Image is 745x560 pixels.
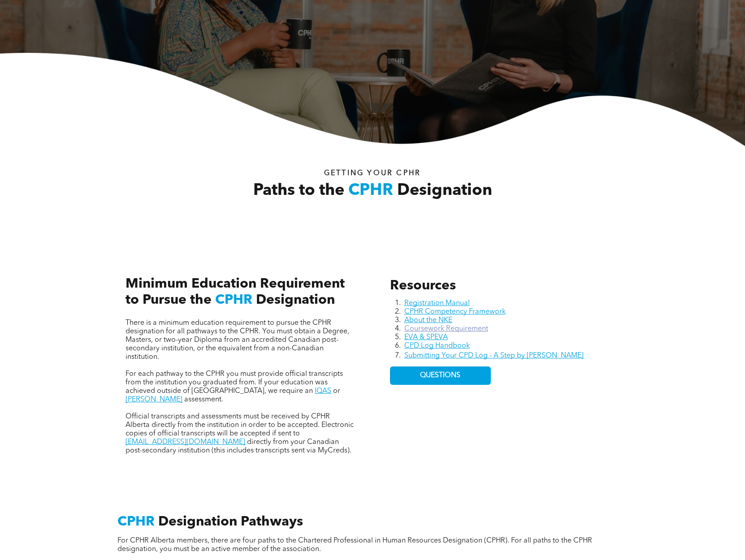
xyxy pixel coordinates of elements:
span: Designation Pathways [158,515,303,529]
a: QUESTIONS [390,366,491,385]
a: [EMAIL_ADDRESS][DOMAIN_NAME] [126,439,245,446]
span: Designation [256,293,335,307]
span: For each pathway to the CPHR you must provide official transcripts from the institution you gradu... [126,370,343,395]
a: Submitting Your CPD Log - A Step by [PERSON_NAME] [404,352,584,359]
span: CPHR [348,183,393,199]
span: Designation [397,183,492,199]
span: Resources [390,279,456,293]
a: About the NKE [404,317,452,324]
a: [PERSON_NAME] [126,396,182,403]
span: Official transcripts and assessments must be received by CPHR Alberta directly from the instituti... [126,413,354,437]
a: CPHR Competency Framework [404,308,506,315]
span: CPHR [117,515,155,529]
a: Registration Manual [404,300,470,307]
span: Minimum Education Requirement to Pursue the [126,277,345,307]
span: Paths to the [253,183,344,199]
span: directly from your Canadian post-secondary institution (this includes transcripts sent via MyCreds). [126,439,351,454]
span: assessment. [184,396,223,403]
span: CPHR [215,293,252,307]
span: Getting your Cphr [324,170,421,177]
span: For CPHR Alberta members, there are four paths to the Chartered Professional in Human Resources D... [117,537,592,553]
a: Coursework Requirement [404,325,488,332]
a: IQAS [315,388,331,395]
span: or [333,388,340,395]
a: CPD Log Handbook [404,342,470,349]
a: EVA & SPEVA [404,334,448,341]
span: QUESTIONS [420,371,460,380]
span: There is a minimum education requirement to pursue the CPHR designation for all pathways to the C... [126,319,349,361]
